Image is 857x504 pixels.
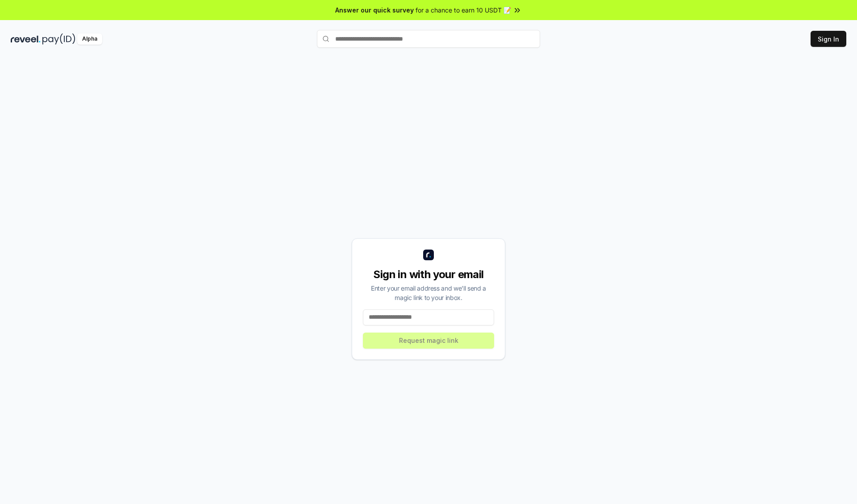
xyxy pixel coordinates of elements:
div: Sign in with your email [363,267,494,282]
div: Enter your email address and we’ll send a magic link to your inbox. [363,283,494,302]
button: Sign In [811,31,846,47]
img: logo_small [423,250,434,260]
img: reveel_dark [11,33,41,45]
span: Answer our quick survey [335,5,414,15]
div: Alpha [77,33,102,45]
img: pay_id [42,33,75,45]
span: for a chance to earn 10 USDT 📝 [416,5,511,15]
